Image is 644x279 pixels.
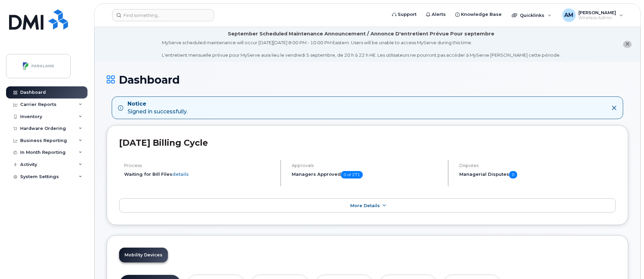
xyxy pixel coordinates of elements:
div: Signed in successfully. [128,100,187,116]
span: More Details [350,203,380,208]
h1: Dashboard [107,74,628,86]
h5: Managerial Disputes [459,171,616,178]
h4: Approvals [292,163,442,168]
span: 0 [509,171,517,178]
button: close notification [623,41,632,48]
strong: Notice [128,100,187,108]
div: MyServe scheduled maintenance will occur [DATE][DATE] 8:00 PM - 10:00 PM Eastern. Users will be u... [162,39,561,58]
h4: Process [124,163,275,168]
h4: Disputes [459,163,616,168]
div: September Scheduled Maintenance Announcement / Annonce D'entretient Prévue Pour septembre [228,30,494,37]
h2: [DATE] Billing Cycle [119,138,616,148]
a: Mobility Devices [119,248,168,262]
span: 0 of 271 [341,171,363,178]
a: details [172,171,189,177]
h5: Managers Approved [292,171,442,178]
li: Waiting for Bill Files [124,171,275,177]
